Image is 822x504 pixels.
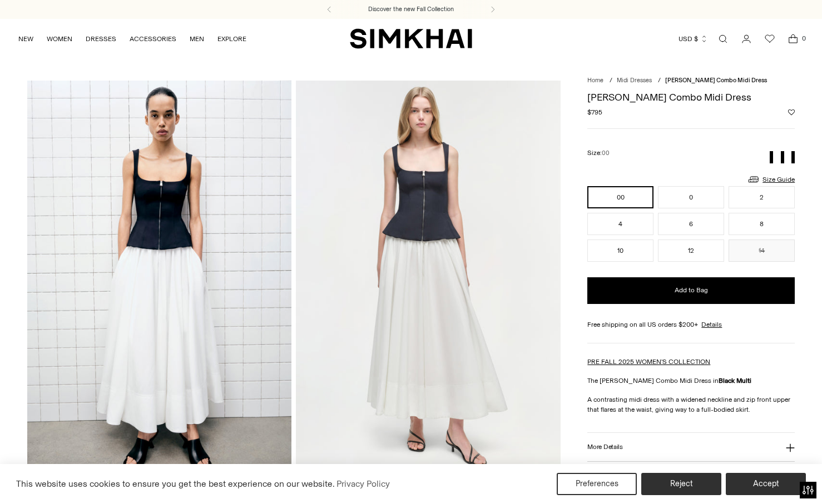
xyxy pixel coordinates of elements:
[665,77,767,84] span: [PERSON_NAME] Combo Midi Dress
[587,239,653,262] button: 10
[18,27,33,51] a: NEW
[610,76,612,86] div: /
[47,27,72,51] a: WOMEN
[587,395,795,415] p: A contrasting midi dress with a widened neckline and zip front upper that flares at the waist, gi...
[726,473,806,495] button: Accept
[86,27,116,51] a: DRESSES
[130,27,176,51] a: ACCESSORIES
[587,148,610,158] label: Size:
[587,462,795,490] button: Shipping & Returns
[587,76,795,86] nav: breadcrumbs
[296,81,560,477] img: Jolynn Combo Midi Dress
[587,277,795,304] button: Add to Bag
[587,213,653,235] button: 4
[658,239,724,262] button: 12
[190,27,204,51] a: MEN
[782,28,804,50] a: Open cart modal
[16,478,335,489] span: This website uses cookies to ensure you get the best experience on our website.
[675,286,708,295] span: Add to Bag
[350,28,472,49] a: SIMKHAI
[617,77,652,84] a: Midi Dresses
[587,92,795,102] h1: [PERSON_NAME] Combo Midi Dress
[799,33,809,43] span: 0
[557,473,637,495] button: Preferences
[587,77,603,84] a: Home
[587,320,795,330] div: Free shipping on all US orders $200+
[217,27,246,51] a: EXPLORE
[729,186,795,208] button: 2
[587,376,795,386] p: The [PERSON_NAME] Combo Midi Dress in
[729,213,795,235] button: 8
[788,109,795,116] button: Add to Wishlist
[658,76,661,86] div: /
[641,473,721,495] button: Reject
[719,377,751,385] strong: Black Multi
[729,239,795,262] button: 14
[658,186,724,208] button: 0
[587,433,795,461] button: More Details
[587,186,653,208] button: 00
[759,28,781,50] a: Wishlist
[679,27,708,51] button: USD $
[335,476,392,492] a: Privacy Policy (opens in a new tab)
[27,81,291,477] img: Jolynn Combo Midi Dress
[701,320,722,330] a: Details
[712,28,734,50] a: Open search modal
[587,443,622,451] h3: More Details
[735,28,757,50] a: Go to the account page
[747,172,795,186] a: Size Guide
[587,358,710,366] a: PRE FALL 2025 WOMEN'S COLLECTION
[658,213,724,235] button: 6
[368,5,454,14] a: Discover the new Fall Collection
[587,107,602,117] span: $795
[602,149,610,157] span: 00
